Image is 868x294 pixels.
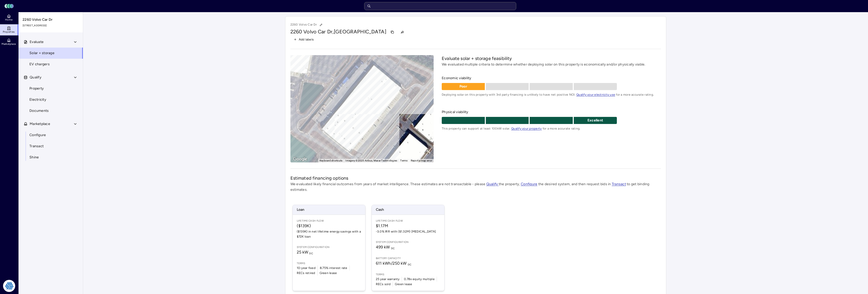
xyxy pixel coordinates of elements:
a: Transact [18,141,83,152]
p: We evaluated multiple criteria to determine whether deploying solar on this property is economica... [442,62,661,67]
span: 611 kWh / 250 kW [376,261,412,266]
p: We evaluated likely financial outcomes from years of market intelligence. These estimates are not... [290,181,661,193]
span: Add labels [299,37,314,42]
span: Imagery ©2025 Airbus, Maxar Technologies [345,159,397,162]
span: Configure [29,132,46,138]
span: Evaluate [30,39,44,45]
span: RECs sold [376,282,391,287]
span: Economic viability [442,75,661,81]
span: Properties [3,30,15,33]
span: 25 year warranty [376,277,400,282]
a: Transact [612,182,626,186]
span: Shine [29,155,39,160]
a: CashLifetime Cash Flow$1.17M-3.0% IRR with ($1.32M) [MEDICAL_DATA]System configuration499 kW DCBa... [372,205,445,291]
a: Shine [18,152,83,163]
a: Open this area in Google Maps (opens a new window) [292,156,308,162]
span: EV chargers [29,61,50,67]
span: Transact [29,143,44,149]
span: Loan [293,205,365,215]
span: 2260 Volvo Car Dr [23,17,79,23]
img: Tradition Energy [3,280,15,292]
p: 2260 Volvo Car Dr [290,22,324,28]
span: 25 kW [297,250,313,255]
h2: Estimated financing options [290,175,661,181]
span: System configuration [376,240,440,244]
a: Configure [18,130,83,141]
span: Home [5,18,12,21]
span: RECs retired [297,270,315,276]
span: Physical viability [442,109,661,115]
a: Electricity [18,94,83,105]
button: Marketplace [19,118,83,130]
span: Cash [372,205,444,215]
span: $1.17M [376,223,440,229]
a: Report a map error [411,159,432,162]
span: Solar + storage [29,50,54,56]
span: Documents [29,108,49,114]
button: Qualify [19,72,83,83]
a: Terms (opens in new tab) [400,159,408,162]
span: Electricity [29,97,46,102]
span: Terms [376,272,440,277]
span: System configuration [297,245,361,249]
a: Solar + storage [18,48,83,59]
button: Evaluate [19,36,83,48]
a: Qualify your electricity use [576,93,615,96]
h2: Evaluate solar + storage feasibility [442,55,661,62]
span: Property [29,86,44,91]
p: Excellent [574,118,617,123]
span: Terms [297,261,361,265]
span: [GEOGRAPHIC_DATA] [334,29,386,35]
p: Poor [442,84,485,89]
button: Add labels [290,36,317,43]
a: Qualify your property [511,127,542,130]
a: Qualify [486,182,499,186]
span: 499 kW [376,245,395,249]
span: 8.75% interest rate [320,265,347,270]
span: Battery capacity [376,256,440,260]
span: ($139K) [297,223,361,229]
span: Marketplace [2,43,16,46]
sub: DC [408,263,412,266]
span: Qualify [30,75,41,80]
span: 2260 Volvo Car Dr, [290,29,334,35]
a: EV chargers [18,59,83,70]
span: -3.0% IRR with ($1.32M) [MEDICAL_DATA] [376,229,440,234]
span: ($139K) in net lifetime energy savings with a $72K loan [297,229,361,239]
span: 10-year fixed [297,265,316,270]
span: Marketplace [30,121,50,127]
span: Green lease [320,270,337,276]
span: Lifetime Cash Flow [376,219,440,223]
a: Documents [18,105,83,116]
span: Lifetime Cash Flow [297,219,361,223]
span: Deploying solar on this property with 3rd party financing is unlikely to have net positive NOI. f... [442,92,661,97]
span: Green lease [395,282,412,287]
img: Google [292,156,308,162]
a: LoanLifetime Cash Flow($139K)($139K) in net lifetime energy savings with a $72K loanSystem config... [292,205,365,291]
span: [STREET_ADDRESS] [23,24,79,28]
span: This property can support at least 100kW solar. for a more accurate rating. [442,126,661,131]
a: Configure [521,182,537,186]
sub: DC [309,252,313,255]
span: 0.78x equity multiple [404,277,435,282]
a: Property [18,83,83,94]
button: Keyboard shortcuts [320,159,343,162]
sub: DC [391,247,395,250]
